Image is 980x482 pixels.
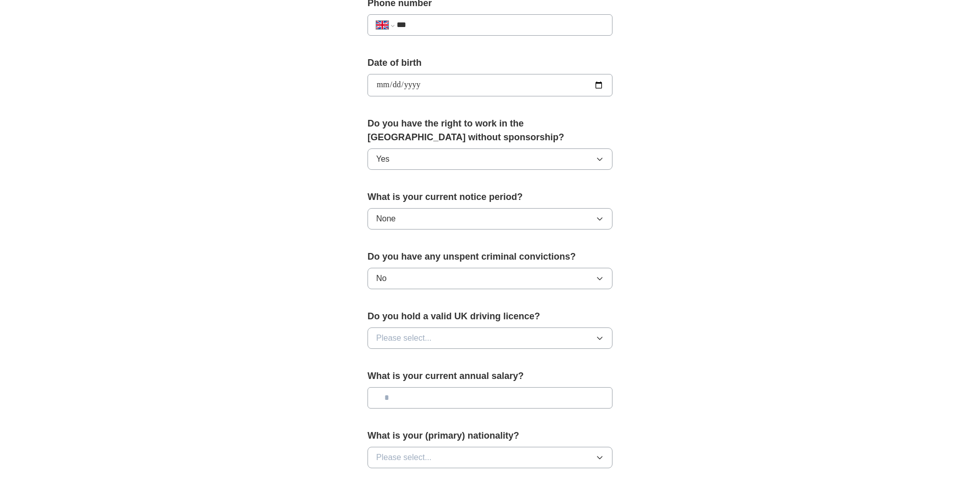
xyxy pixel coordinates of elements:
span: None [376,213,396,225]
button: No [367,268,612,289]
span: Please select... [376,332,432,344]
label: Do you have any unspent criminal convictions? [367,250,612,264]
label: Date of birth [367,56,612,70]
label: Do you hold a valid UK driving licence? [367,310,612,323]
span: No [376,272,386,285]
label: What is your (primary) nationality? [367,429,612,443]
label: Do you have the right to work in the [GEOGRAPHIC_DATA] without sponsorship? [367,117,612,144]
button: Please select... [367,447,612,468]
button: Yes [367,148,612,170]
button: None [367,208,612,230]
button: Please select... [367,327,612,349]
label: What is your current notice period? [367,190,612,204]
label: What is your current annual salary? [367,369,612,383]
span: Please select... [376,451,432,464]
span: Yes [376,153,389,165]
